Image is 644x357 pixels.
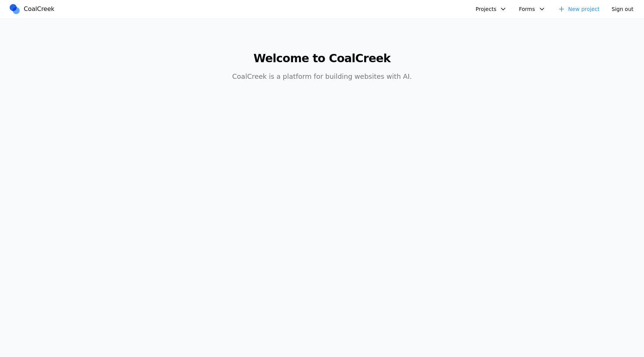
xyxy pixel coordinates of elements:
[9,3,58,15] a: CoalCreek
[177,52,467,65] h1: Welcome to CoalCreek
[177,71,467,82] p: CoalCreek is a platform for building websites with AI.
[514,3,550,15] button: Forms
[553,3,604,15] a: New project
[24,5,55,14] span: CoalCreek
[607,3,638,15] button: Sign out
[471,3,511,15] button: Projects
